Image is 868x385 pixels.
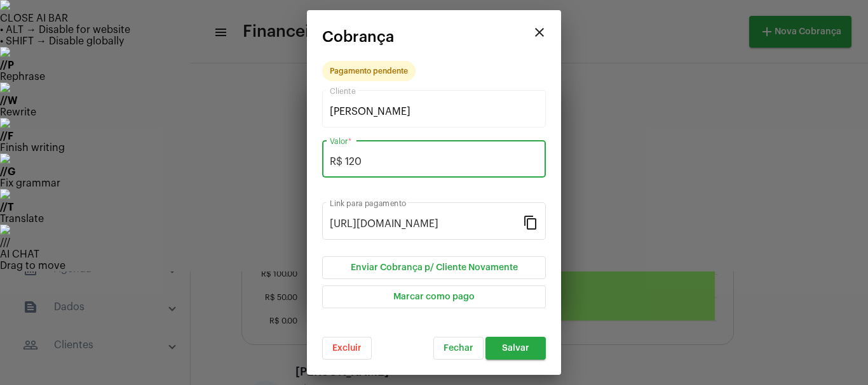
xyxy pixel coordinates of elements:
span: Marcar como pago [393,292,475,301]
span: Fechar [444,344,473,353]
button: Salvar [485,337,546,360]
button: Fechar [433,337,484,360]
button: Excluir [322,337,372,360]
span: Enviar Cobrança p/ Cliente Novamente [351,263,518,272]
span: Salvar [502,344,529,353]
span: Excluir [332,344,362,353]
button: Marcar como pago [322,285,546,308]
